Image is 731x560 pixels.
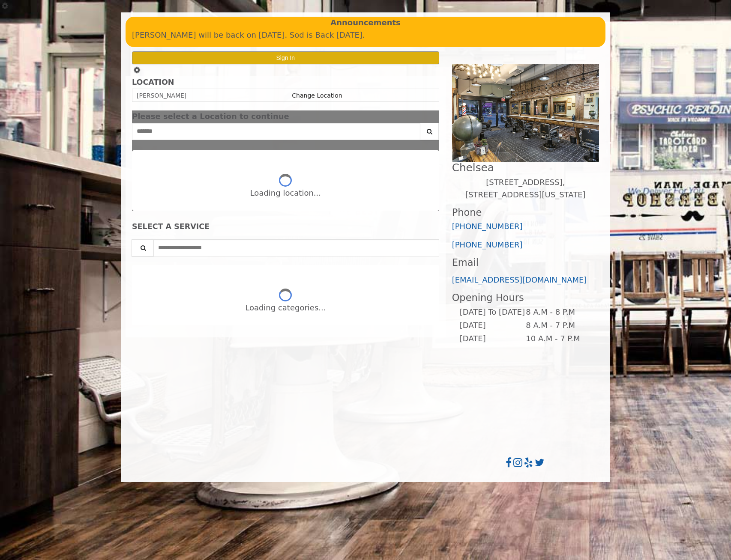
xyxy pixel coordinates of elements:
p: [PERSON_NAME] will be back on [DATE]. Sod is Back [DATE]. [132,29,599,42]
a: Change Location [292,92,342,99]
p: [STREET_ADDRESS],[STREET_ADDRESS][US_STATE] [452,176,599,201]
h2: Chelsea [452,162,599,173]
td: [DATE] To [DATE] [459,306,525,319]
a: [PHONE_NUMBER] [452,240,523,249]
div: Loading location... [250,187,321,200]
i: Search button [425,128,434,134]
button: Service Search [132,239,154,256]
td: [DATE] [459,332,525,346]
a: [PHONE_NUMBER] [452,222,523,231]
td: [DATE] [459,319,525,332]
button: Sign In [132,51,439,64]
span: [PERSON_NAME] [137,92,186,99]
td: 8 A.M - 7 P.M [525,319,592,332]
input: Search Center [132,123,420,140]
div: Loading categories... [245,302,326,314]
span: Please select a Location to continue [132,112,289,121]
td: 10 A.M - 7 P.M [525,332,592,346]
div: SELECT A SERVICE [132,223,439,231]
td: 8 A.M - 8 P.M [525,306,592,319]
h3: Opening Hours [452,292,599,303]
h3: Email [452,257,599,268]
b: LOCATION [132,78,174,86]
a: [EMAIL_ADDRESS][DOMAIN_NAME] [452,275,587,284]
b: Announcements [330,17,401,29]
div: Center Select [132,123,439,144]
button: close dialog [426,114,439,119]
h3: Phone [452,207,599,218]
